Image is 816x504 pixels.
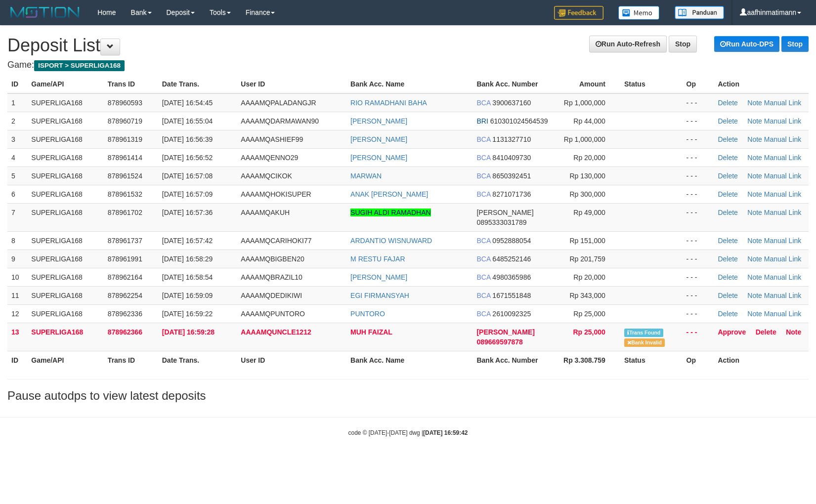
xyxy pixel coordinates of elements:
[7,250,27,268] td: 9
[573,154,605,162] span: Rp 20,000
[27,268,104,286] td: SUPERLIGA168
[747,292,762,299] a: Note
[492,99,531,107] span: 3900637160
[747,310,762,318] a: Note
[683,93,714,112] td: - - -
[476,209,533,216] span: [PERSON_NAME]
[241,172,292,180] span: AAAAMQCIKOK
[569,255,605,263] span: Rp 201,759
[108,99,142,107] span: 878960593
[747,172,762,180] a: Note
[714,36,779,52] a: Run Auto-DPS
[7,5,83,20] img: MOTION_logo.png
[7,268,27,286] td: 10
[492,292,531,299] span: 1671551848
[569,172,605,180] span: Rp 130,000
[683,231,714,250] td: - - -
[683,167,714,185] td: - - -
[620,75,683,93] th: Status
[492,255,531,263] span: 6485252146
[350,273,407,281] a: [PERSON_NAME]
[764,154,802,162] a: Manual Link
[476,172,490,180] span: BCA
[624,329,664,337] span: Similar transaction found
[492,310,531,318] span: 2610092325
[476,292,490,299] span: BCA
[7,203,27,231] td: 7
[747,135,762,143] a: Note
[108,172,142,180] span: 878961524
[27,148,104,167] td: SUPERLIGA168
[27,203,104,231] td: SUPERLIGA168
[476,154,490,162] span: BCA
[27,250,104,268] td: SUPERLIGA168
[162,255,213,263] span: [DATE] 16:58:29
[104,75,158,93] th: Trans ID
[718,117,737,125] a: Delete
[108,255,142,263] span: 878961991
[34,60,125,71] span: ISPORT > SUPERLIGA168
[350,99,427,107] a: RIO RAMADHANI BAHA
[7,93,27,112] td: 1
[764,190,802,198] a: Manual Link
[346,351,472,369] th: Bank Acc. Name
[241,190,311,198] span: AAAAMQHOKISUPER
[104,351,158,369] th: Trans ID
[162,292,213,299] span: [DATE] 16:59:09
[573,273,605,281] span: Rp 20,000
[476,328,534,336] span: [PERSON_NAME]
[476,99,490,107] span: BCA
[764,135,802,143] a: Manual Link
[564,135,605,143] span: Rp 1,000,000
[108,154,142,162] span: 878961414
[781,36,809,52] a: Stop
[7,323,27,351] td: 13
[241,273,302,281] span: AAAAMQBRAZIL10
[764,292,802,299] a: Manual Link
[423,429,468,436] strong: [DATE] 16:59:42
[348,429,468,436] small: code © [DATE]-[DATE] dwg |
[27,130,104,148] td: SUPERLIGA168
[718,154,737,162] a: Delete
[27,93,104,112] td: SUPERLIGA168
[714,351,809,369] th: Action
[786,328,801,336] a: Note
[7,389,809,402] h3: Pause autodps to view latest deposits
[241,237,311,245] span: AAAAMQCARIHOKI77
[492,273,531,281] span: 4980365986
[557,75,620,93] th: Amount
[683,323,714,351] td: - - -
[492,154,531,162] span: 8410409730
[573,310,605,318] span: Rp 25,000
[764,310,802,318] a: Manual Link
[554,6,603,20] img: Feedback.jpg
[7,351,27,369] th: ID
[162,190,213,198] span: [DATE] 16:57:09
[618,6,660,20] img: Button%20Memo.svg
[669,36,697,52] a: Stop
[162,154,213,162] span: [DATE] 16:56:52
[620,351,683,369] th: Status
[718,209,737,216] a: Delete
[675,6,724,19] img: panduan.png
[718,190,737,198] a: Delete
[683,203,714,231] td: - - -
[162,328,215,336] span: [DATE] 16:59:28
[718,172,737,180] a: Delete
[747,154,762,162] a: Note
[476,117,488,125] span: BRI
[350,154,407,162] a: [PERSON_NAME]
[472,75,557,93] th: Bank Acc. Number
[476,237,490,245] span: BCA
[476,338,522,346] span: 089669597878
[350,237,432,245] a: ARDANTIO WISNUWARD
[108,310,142,318] span: 878962336
[589,36,667,52] a: Run Auto-Refresh
[683,112,714,130] td: - - -
[764,209,802,216] a: Manual Link
[108,190,142,198] span: 878961532
[350,255,405,263] a: M RESTU FAJAR
[7,112,27,130] td: 2
[747,237,762,245] a: Note
[492,135,531,143] span: 1131327710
